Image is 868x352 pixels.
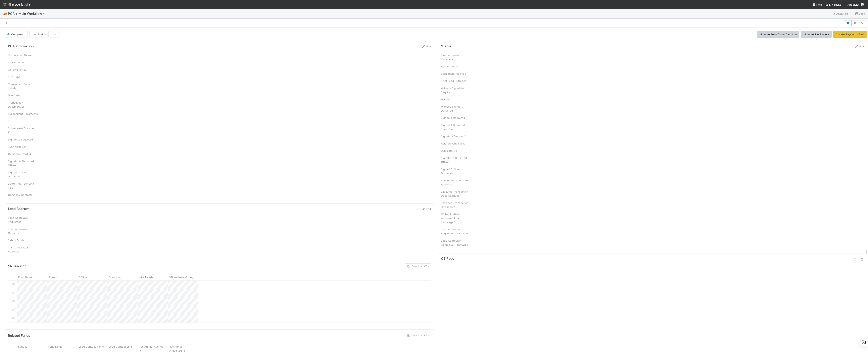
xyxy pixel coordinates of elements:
[8,207,30,211] h5: Lead Approval
[441,178,471,186] div: Secondary Sale Lead Approval
[47,274,77,280] div: Signed
[441,86,471,94] div: Witness Signature Required
[8,60,38,64] div: Startup Name
[441,64,471,68] div: ALA Approval
[8,119,38,123] div: ID
[8,93,38,97] div: Due Date
[8,159,38,167] div: Signatures Returned Offline
[8,44,34,48] h5: PCA Information
[29,31,49,38] button: Assign
[825,3,841,7] a: My Tasks
[848,3,859,6] span: AngelList
[441,79,471,83] div: Final Lead Outreach
[441,201,471,209] div: Executed Transaction Documents
[138,274,168,280] div: Wire Needed
[825,3,841,6] span: My Tasks
[8,82,38,90] div: Transaction Detail Labels
[441,227,471,235] div: Lead Approvals Requested Timestamp
[8,75,38,79] div: PCA Type
[832,11,848,16] a: Analytics
[5,31,28,38] button: Completed
[441,257,454,261] h5: CT Page
[17,274,47,280] div: Fund Name
[757,31,799,38] button: Move to Post-Close Question
[441,134,471,138] div: Signature Decision?
[8,227,38,235] div: Lead Approvals Confirmed
[8,182,38,190] div: Backoffice Task Link Flag
[441,190,471,198] div: Executed Transaction Docs Received
[441,141,471,145] div: Related Fund Name
[441,167,471,175] div: Signed Offline Document
[8,245,38,253] div: Test Check Lead Approval
[3,12,7,15] span: 🏕️
[422,207,431,211] a: Edit
[441,97,471,101] div: Witness
[441,116,471,120] div: Signed & Delivered
[8,216,38,224] div: Lead Approvals Requested
[441,156,471,164] div: Signatures Returned Offline
[441,123,471,131] div: Signed & Delivered Timestamp
[8,170,38,178] div: Signed Offline Document
[8,334,30,338] h5: Related Funds
[8,12,48,16] span: PCA > Main Workflow
[405,333,431,338] button: Download CSV
[812,3,822,7] div: Help
[441,72,471,76] div: Escalation Resolved
[107,274,138,280] div: Exercising
[3,1,30,8] img: logo-inverted-e16ddd16eac7371096b0.svg
[855,45,864,48] a: Edit
[8,145,38,149] div: Rush Notif Sent
[861,3,865,7] img: avatar_b6a6ccf4-6160-40f7-90da-56c3221167ae.png
[441,239,471,247] div: Lead Approvals Complete Timestamp
[441,212,471,224] div: Global Portfolio Approved PoA Language?
[6,33,25,36] span: Completed
[833,31,867,38] button: Create Payments Task
[8,101,38,109] div: Transaction Document(s)
[441,44,451,48] h5: Status
[8,152,38,156] div: Company Event Id
[405,263,431,269] button: Download CSV
[422,45,431,48] a: Edit
[77,274,107,280] div: Offline
[168,274,198,280] div: Offline/New Money
[8,193,38,197] div: Company Contacts
[441,149,471,153] div: Duplicate CT
[8,53,38,57] div: Corporation Name
[8,264,27,268] h5: SR Tracking
[855,11,865,16] a: Docs
[801,31,832,38] button: Move to Tax Review
[441,105,471,113] div: Witness Signed & Delivered
[8,137,38,141] div: Signature Request(s)
[8,112,38,116] div: Subsequent Documents
[441,53,471,61] div: Lead Approval(s) Complete
[8,68,38,72] div: Corporation ID
[8,126,38,134] div: Subsequent Documents (2)
[8,238,38,242] div: Select Funds:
